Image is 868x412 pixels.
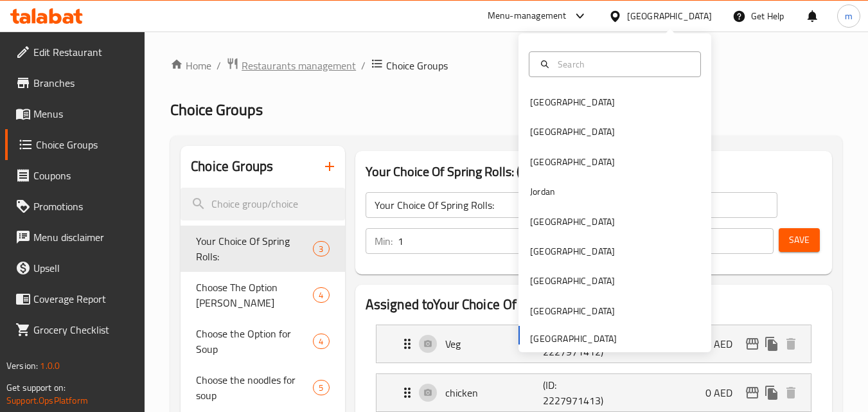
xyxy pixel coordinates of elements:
span: Your Choice Of Spring Rolls: [196,233,313,264]
div: [GEOGRAPHIC_DATA] [530,304,615,318]
button: duplicate [762,383,781,402]
div: Choose the noodles for soup5 [181,364,344,411]
a: Support.OpsPlatform [6,392,88,409]
div: Your Choice Of Spring Rolls:3 [181,226,344,272]
span: Coverage Report [33,291,135,307]
a: Menu disclaimer [5,222,145,253]
span: Menu disclaimer [33,229,135,245]
div: Jordan [530,184,555,199]
nav: breadcrumb [170,57,842,74]
input: Search [553,57,693,71]
div: Choose The Option [PERSON_NAME]4 [181,272,344,318]
li: / [361,58,366,73]
button: edit [743,334,762,354]
p: chicken [445,385,544,400]
div: [GEOGRAPHIC_DATA] [627,9,712,23]
button: delete [781,334,801,354]
p: 0 AED [705,336,743,352]
span: Choice Groups [386,58,448,73]
span: Coupons [33,168,135,183]
a: Branches [5,67,145,98]
a: Edit Restaurant [5,37,145,67]
div: [GEOGRAPHIC_DATA] [530,274,615,288]
div: Expand [376,374,811,411]
div: Choices [313,334,329,349]
div: Choices [313,241,329,256]
div: [GEOGRAPHIC_DATA] [530,155,615,169]
div: [GEOGRAPHIC_DATA] [530,125,615,139]
p: (ID: 2227971412) [543,328,608,359]
span: Choice Groups [170,95,263,124]
h3: Your Choice Of Spring Rolls: (ID: 984747) [366,161,822,182]
a: Menus [5,98,145,129]
p: (ID: 2227971413) [543,377,608,408]
span: Version: [6,357,38,374]
span: Save [789,232,810,248]
div: Choose the Option for Soup4 [181,318,344,364]
span: Branches [33,75,135,91]
a: Choice Groups [5,129,145,160]
span: 5 [314,382,328,394]
div: Choices [313,287,329,303]
li: / [217,58,221,73]
li: Expand [366,319,822,368]
h2: Choice Groups [191,157,273,176]
a: Coupons [5,160,145,191]
input: search [181,188,344,220]
h2: Assigned to Your Choice Of Spring Rolls: [366,295,822,314]
a: Coverage Report [5,283,145,314]
span: Get support on: [6,379,66,396]
a: Promotions [5,191,145,222]
span: 4 [314,336,328,348]
button: duplicate [762,334,781,354]
span: 3 [314,243,328,255]
p: Veg [445,336,544,352]
span: Choose the Option for Soup [196,326,313,357]
span: Choose the noodles for soup [196,372,313,403]
button: Save [779,228,820,252]
div: Menu-management [488,8,567,24]
span: Restaurants management [242,58,356,73]
a: Restaurants management [226,57,356,74]
span: Upsell [33,260,135,276]
div: [GEOGRAPHIC_DATA] [530,215,615,229]
a: Upsell [5,253,145,283]
button: edit [743,383,762,402]
span: Edit Restaurant [33,44,135,60]
a: Home [170,58,211,73]
p: Min: [375,233,393,249]
div: [GEOGRAPHIC_DATA] [530,95,615,109]
span: Menus [33,106,135,121]
span: m [845,9,853,23]
div: [GEOGRAPHIC_DATA] [530,244,615,258]
span: Choose The Option [PERSON_NAME] [196,280,313,310]
span: 4 [314,289,328,301]
span: Promotions [33,199,135,214]
span: Grocery Checklist [33,322,135,337]
span: Choice Groups [36,137,135,152]
a: Grocery Checklist [5,314,145,345]
p: 0 AED [705,385,743,400]
div: Expand [376,325,811,363]
button: delete [781,383,801,402]
div: Choices [313,380,329,395]
span: 1.0.0 [40,357,60,374]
